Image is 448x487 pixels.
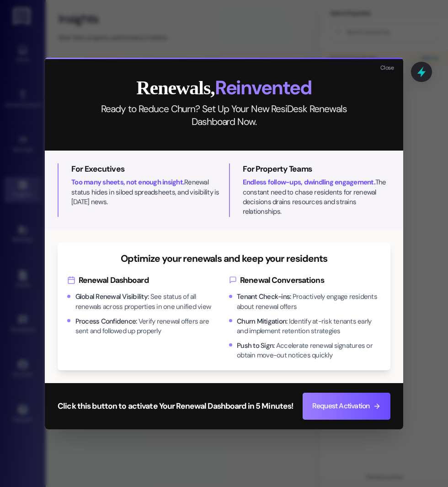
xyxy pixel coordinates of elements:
span: Accelerate renewal signatures or obtain move-out notices quickly [237,341,373,360]
span: Tenant Check-ins : [237,292,291,301]
h4: Renewal Conversations [229,275,381,286]
h3: Click this button to activate Your Renewal Dashboard in 5 Minutes! [58,400,293,412]
p: The constant need to chase residents for renewal decisions drains resources and strains relations... [243,178,391,217]
span: Global Renewal Visibility : [75,292,149,301]
span: See status of all renewals across properties in one unified view [75,292,211,311]
h4: Renewal Dashboard [67,275,219,286]
span: Process Confidence : [75,317,137,326]
span: Reinvented [215,75,312,100]
span: Churn Mitigation : [237,317,287,326]
span: Proactively engage residents about renewal offers [237,292,377,311]
span: Identify at-risk tenants early and implement retention strategies [237,317,371,335]
h2: Renewals, [58,78,390,97]
span: Push to Sign : [237,341,274,350]
h3: Optimize your renewals and keep your residents [67,252,381,265]
span: Endless follow-ups, dwindling engagement. [243,178,375,187]
h3: For Property Teams [243,163,391,175]
button: Request Activation [303,393,390,420]
span: Too many sheets, not enough insight. [71,178,184,187]
h3: For Executives [71,163,219,175]
button: Close modal [377,62,397,74]
span: Verify renewal offers are sent and followed up properly [75,317,209,335]
p: Renewal status hides in siloed spreadsheets, and visibility is [DATE] news. [71,178,219,207]
p: Ready to Reduce Churn? Set Up Your New ResiDesk Renewals Dashboard Now. [90,103,358,128]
